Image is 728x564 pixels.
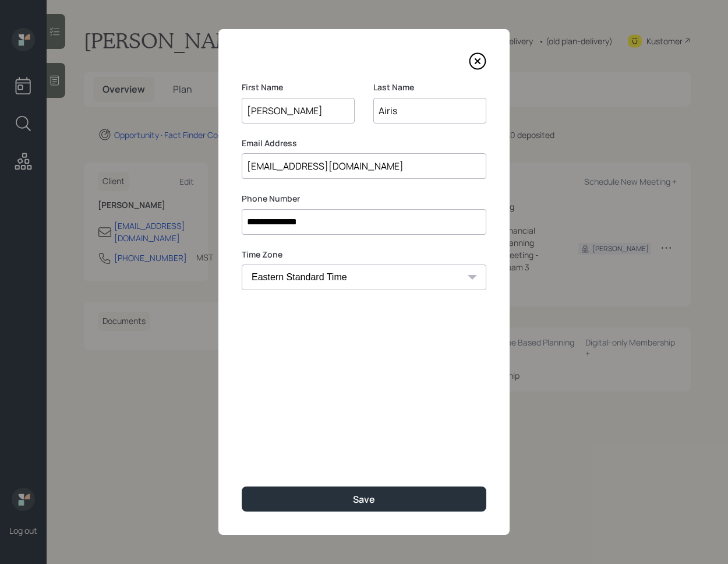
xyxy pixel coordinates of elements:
[242,487,486,512] button: Save
[242,249,486,260] label: Time Zone
[242,138,486,149] label: Email Address
[242,82,355,93] label: First Name
[353,493,375,506] div: Save
[373,82,486,93] label: Last Name
[242,193,486,205] label: Phone Number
